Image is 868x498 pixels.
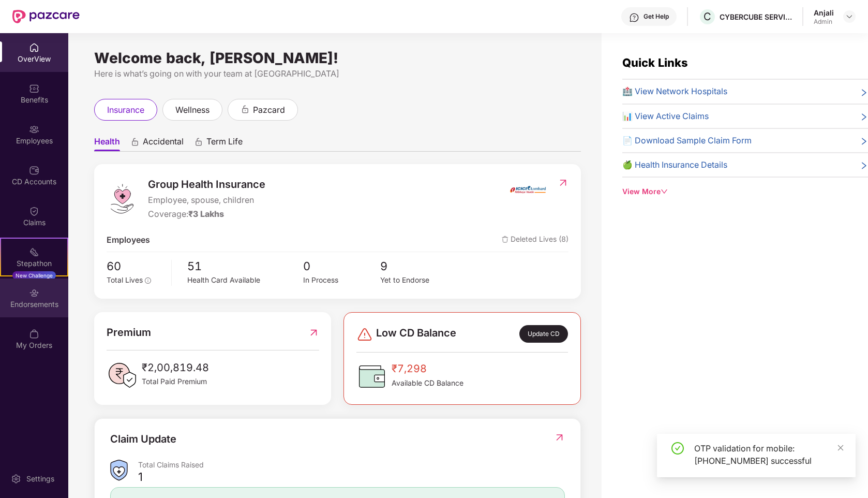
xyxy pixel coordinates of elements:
[12,10,80,23] img: New Pazcare Logo
[860,112,868,123] span: right
[107,360,138,391] img: PaidPremiumIcon
[138,460,565,470] div: Total Claims Raised
[107,257,164,275] span: 60
[253,104,285,116] span: pazcard
[29,206,39,216] img: svg+xml;base64,PHN2ZyBpZD0iQ2xhaW0iIHhtbG5zPSJodHRwOi8vd3d3LnczLm9yZy8yMDAwL3N2ZyIgd2lkdGg9IjIwIi...
[502,236,508,243] img: deleteIcon
[622,56,688,69] span: Quick Links
[11,474,21,484] img: svg+xml;base64,PHN2ZyBpZD0iU2V0dGluZy0yMHgyMCIgeG1sbnM9Imh0dHA6Ly93d3cudzMub3JnLzIwMDAvc3ZnIiB3aW...
[241,105,250,114] div: animation
[308,325,319,341] img: RedirectIcon
[392,377,463,389] span: Available CD Balance
[107,325,151,341] span: Premium
[143,136,184,151] span: Accidental
[845,12,854,21] img: svg+xml;base64,PHN2ZyBpZD0iRHJvcGRvd24tMzJ4MzIiIHhtbG5zPSJodHRwOi8vd3d3LnczLm9yZy8yMDAwL3N2ZyIgd2...
[187,257,303,275] span: 51
[175,104,209,116] span: wellness
[148,194,265,207] span: Employee, spouse, children
[187,275,303,286] div: Health Card Available
[814,18,834,26] div: Admin
[194,137,203,147] div: animation
[622,85,727,98] span: 🏥 View Network Hospitals
[356,326,373,343] img: svg+xml;base64,PHN2ZyBpZD0iRGFuZ2VyLTMyeDMyIiB4bWxucz0iaHR0cDovL3d3dy53My5vcmcvMjAwMC9zdmciIHdpZH...
[814,8,834,18] div: Anjali
[694,442,843,467] div: OTP validation for mobile: [PHONE_NUMBER] successful
[629,12,639,23] img: svg+xml;base64,PHN2ZyBpZD0iSGVscC0zMngzMiIgeG1sbnM9Imh0dHA6Ly93d3cudzMub3JnLzIwMDAvc3ZnIiB3aWR0aD...
[148,177,265,193] span: Group Health Insurance
[519,325,568,343] div: Update CD
[356,361,387,392] img: CDBalanceIcon
[142,376,209,387] span: Total Paid Premium
[622,134,752,147] span: 📄 Download Sample Claim Form
[94,54,581,62] div: Welcome back, [PERSON_NAME]!
[29,42,39,53] img: svg+xml;base64,PHN2ZyBpZD0iSG9tZSIgeG1sbnM9Imh0dHA6Ly93d3cudzMub3JnLzIwMDAvc3ZnIiB3aWR0aD0iMjAiIG...
[142,360,209,376] span: ₹2,00,819.48
[380,257,457,275] span: 9
[622,186,868,197] div: View More
[860,87,868,98] span: right
[12,271,56,280] div: New Challenge
[107,276,143,284] span: Total Lives
[29,165,39,175] img: svg+xml;base64,PHN2ZyBpZD0iQ0RfQWNjb3VudHMiIGRhdGEtbmFtZT0iQ0QgQWNjb3VudHMiIHhtbG5zPSJodHRwOi8vd3...
[508,177,547,202] img: insurerIcon
[94,67,581,80] div: Here is what’s going on with your team at [GEOGRAPHIC_DATA]
[29,288,39,298] img: svg+xml;base64,PHN2ZyBpZD0iRW5kb3JzZW1lbnRzIiB4bWxucz0iaHR0cDovL3d3dy53My5vcmcvMjAwMC9zdmciIHdpZH...
[558,178,568,188] img: RedirectIcon
[29,329,39,339] img: svg+xml;base64,PHN2ZyBpZD0iTXlfT3JkZXJzIiBkYXRhLW5hbWU9Ik15IE9yZGVycyIgeG1sbnM9Imh0dHA6Ly93d3cudz...
[303,275,380,286] div: In Process
[94,136,120,151] span: Health
[107,104,144,116] span: insurance
[720,12,792,22] div: CYBERCUBE SERVICES
[130,137,140,147] div: animation
[107,183,138,214] img: logo
[23,474,57,484] div: Settings
[622,158,727,171] span: 🍏 Health Insurance Details
[704,10,711,23] span: C
[303,257,380,275] span: 0
[148,208,265,221] div: Coverage:
[860,160,868,171] span: right
[206,136,243,151] span: Term Life
[110,431,176,447] div: Claim Update
[622,110,709,123] span: 📊 View Active Claims
[837,444,844,451] span: close
[380,275,457,286] div: Yet to Endorse
[29,247,39,257] img: svg+xml;base64,PHN2ZyB4bWxucz0iaHR0cDovL3d3dy53My5vcmcvMjAwMC9zdmciIHdpZHRoPSIyMSIgaGVpZ2h0PSIyMC...
[554,432,565,443] img: RedirectIcon
[860,136,868,147] span: right
[1,258,67,269] div: Stepathon
[107,233,150,246] span: Employees
[392,361,463,377] span: ₹7,298
[110,460,128,481] img: ClaimsSummaryIcon
[376,325,456,343] span: Low CD Balance
[671,442,684,455] span: check-circle
[502,233,568,246] span: Deleted Lives (8)
[138,470,143,484] div: 1
[188,209,224,219] span: ₹3 Lakhs
[145,277,151,284] span: info-circle
[29,124,39,135] img: svg+xml;base64,PHN2ZyBpZD0iRW1wbG95ZWVzIiB4bWxucz0iaHR0cDovL3d3dy53My5vcmcvMjAwMC9zdmciIHdpZHRoPS...
[661,188,668,195] span: down
[29,83,39,94] img: svg+xml;base64,PHN2ZyBpZD0iQmVuZWZpdHMiIHhtbG5zPSJodHRwOi8vd3d3LnczLm9yZy8yMDAwL3N2ZyIgd2lkdGg9Ij...
[643,12,669,21] div: Get Help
